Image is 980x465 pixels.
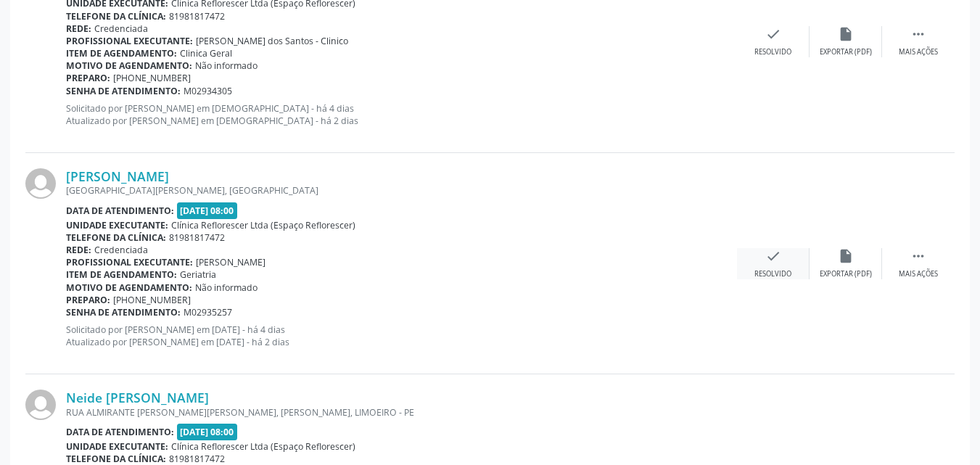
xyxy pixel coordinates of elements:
[66,281,192,294] b: Motivo de agendamento:
[66,231,166,244] b: Telefone da clínica:
[765,248,781,264] i: check
[66,35,193,47] b: Profissional executante:
[180,47,232,59] span: Clinica Geral
[838,248,854,264] i: insert_drive_file
[169,10,225,22] span: 81981817472
[94,22,148,35] span: Credenciada
[765,26,781,42] i: check
[66,453,166,465] b: Telefone da clínica:
[66,85,181,97] b: Senha de atendimento:
[66,205,174,217] b: Data de atendimento:
[195,59,258,72] span: Não informado
[66,440,168,453] b: Unidade executante:
[66,426,174,438] b: Data de atendimento:
[66,306,181,318] b: Senha de atendimento:
[66,102,737,127] p: Solicitado por [PERSON_NAME] em [DEMOGRAPHIC_DATA] - há 4 dias Atualizado por [PERSON_NAME] em [D...
[195,281,258,294] span: Não informado
[196,256,265,268] span: [PERSON_NAME]
[66,244,91,256] b: Rede:
[169,453,225,465] span: 81981817472
[754,269,791,279] div: Resolvido
[66,10,166,22] b: Telefone da clínica:
[196,35,348,47] span: [PERSON_NAME] dos Santos - Clinico
[113,72,191,84] span: [PHONE_NUMBER]
[66,59,192,72] b: Motivo de agendamento:
[66,219,168,231] b: Unidade executante:
[899,47,938,57] div: Mais ações
[754,47,791,57] div: Resolvido
[171,219,355,231] span: Clínica Reflorescer Ltda (Espaço Reflorescer)
[66,47,177,59] b: Item de agendamento:
[838,26,854,42] i: insert_drive_file
[820,269,872,279] div: Exportar (PDF)
[171,440,355,453] span: Clínica Reflorescer Ltda (Espaço Reflorescer)
[899,269,938,279] div: Mais ações
[910,248,926,264] i: 
[66,168,169,184] a: [PERSON_NAME]
[820,47,872,57] div: Exportar (PDF)
[66,22,91,35] b: Rede:
[66,256,193,268] b: Profissional executante:
[66,406,737,419] div: RUA ALMIRANTE [PERSON_NAME][PERSON_NAME], [PERSON_NAME], LIMOEIRO - PE
[66,294,110,306] b: Preparo:
[25,168,56,199] img: img
[66,390,209,406] a: Neide [PERSON_NAME]
[66,184,737,197] div: [GEOGRAPHIC_DATA][PERSON_NAME], [GEOGRAPHIC_DATA]
[66,268,177,281] b: Item de agendamento:
[177,202,238,219] span: [DATE] 08:00
[94,244,148,256] span: Credenciada
[66,72,110,84] b: Preparo:
[66,324,737,348] p: Solicitado por [PERSON_NAME] em [DATE] - há 4 dias Atualizado por [PERSON_NAME] em [DATE] - há 2 ...
[910,26,926,42] i: 
[169,231,225,244] span: 81981817472
[25,390,56,420] img: img
[180,268,216,281] span: Geriatria
[184,85,232,97] span: M02934305
[184,306,232,318] span: M02935257
[177,424,238,440] span: [DATE] 08:00
[113,294,191,306] span: [PHONE_NUMBER]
